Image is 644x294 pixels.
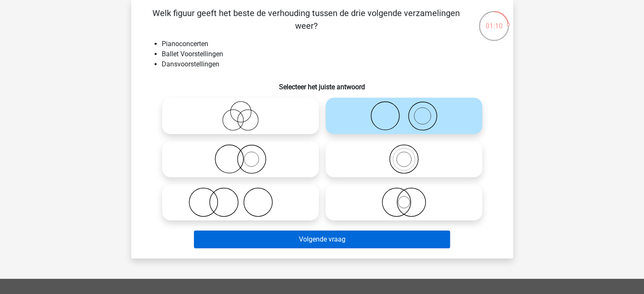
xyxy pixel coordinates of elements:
[478,10,510,31] div: 01:10
[145,76,500,91] h6: Selecteer het juiste antwoord
[162,59,500,69] li: Dansvoorstellingen
[162,39,500,49] li: Pianoconcerten
[194,231,450,248] button: Volgende vraag
[145,7,468,32] p: Welk figuur geeft het beste de verhouding tussen de drie volgende verzamelingen weer?
[162,49,500,59] li: Ballet Voorstellingen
